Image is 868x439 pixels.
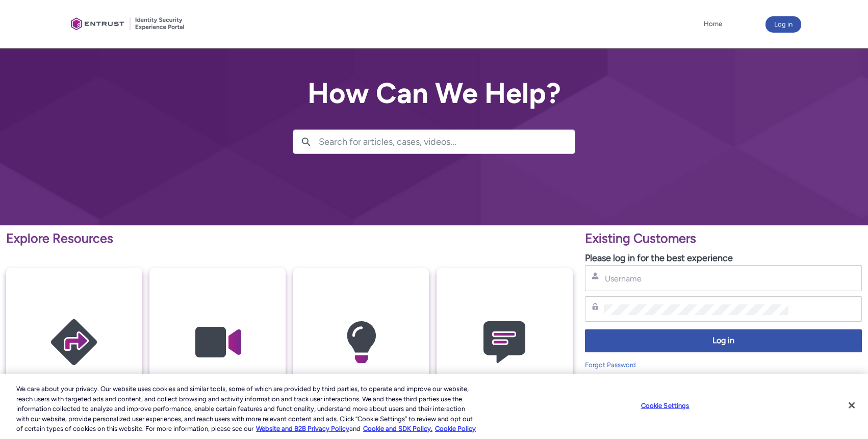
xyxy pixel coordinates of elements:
button: Log in [585,329,862,352]
img: Getting Started [25,288,122,397]
a: More information about our cookie policy., opens in a new tab [256,425,349,432]
a: Home [701,16,725,32]
p: Explore Resources [6,229,573,248]
span: Log in [592,335,855,347]
a: Cookie and SDK Policy. [363,425,432,432]
button: Close [840,394,863,417]
img: Video Guides [169,288,266,397]
a: Forgot Password [585,361,636,369]
input: Search for articles, cases, videos... [319,130,575,153]
img: Contact Support [456,288,553,397]
button: Log in [765,16,801,33]
h2: How Can We Help? [293,78,575,109]
button: Cookie Settings [633,396,697,416]
p: Please log in for the best experience [585,251,862,265]
img: Knowledge Articles [313,288,410,397]
a: Cookie Policy [435,425,476,432]
button: Search [293,130,319,153]
div: We care about your privacy. Our website uses cookies and similar tools, some of which are provide... [16,384,477,434]
input: Username [604,273,788,284]
p: Existing Customers [585,229,862,248]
